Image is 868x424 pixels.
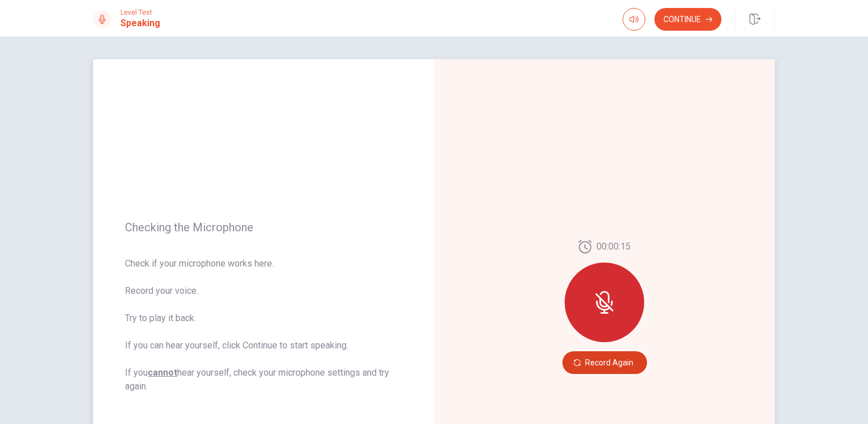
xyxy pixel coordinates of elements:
[148,367,177,378] u: cannot
[596,240,631,253] span: 00:00:15
[120,9,160,16] span: Level Test
[654,8,721,31] button: Continue
[125,257,402,393] span: Check if your microphone works here. Record your voice. Try to play it back. If you can hear your...
[125,221,402,234] span: Checking the Microphone
[562,351,647,374] button: Record Again
[120,16,160,30] h1: Speaking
